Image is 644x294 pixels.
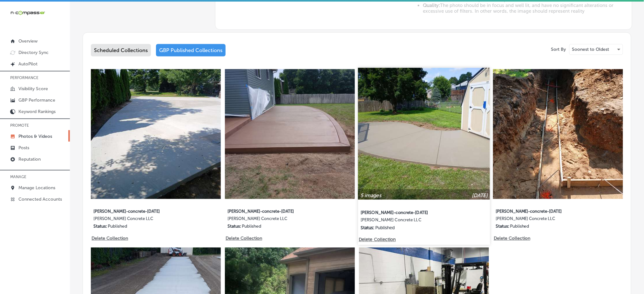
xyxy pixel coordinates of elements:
[225,69,355,199] img: Collection thumbnail
[496,217,592,224] label: [PERSON_NAME] Concrete LLC
[227,217,324,224] label: [PERSON_NAME] Concrete LLC
[551,47,566,52] p: Sort By
[570,44,623,55] div: Soonest to Oldest
[359,237,395,243] p: Delete Collection
[358,68,490,200] img: Collection thumbnail
[496,205,592,217] label: [PERSON_NAME]-concrete-[DATE]
[361,217,459,225] label: [PERSON_NAME] Concrete LLC
[493,69,623,199] img: Collection thumbnail
[18,185,55,190] p: Manage Locations
[242,224,261,229] p: Published
[93,217,190,224] label: [PERSON_NAME] Concrete LLC
[93,205,190,217] label: [PERSON_NAME]-concrete-[DATE]
[18,61,37,67] p: AutoPilot
[494,236,530,241] p: Delete Collection
[18,157,41,162] p: Reputation
[91,44,151,57] div: Scheduled Collections
[375,225,395,231] p: Published
[510,224,529,229] p: Published
[18,109,56,114] p: Keyword Rankings
[18,86,48,91] p: Visibility Score
[93,224,107,229] p: Status:
[226,236,261,241] p: Delete Collection
[156,44,226,57] div: GBP Published Collections
[360,193,381,199] p: 5 images
[18,38,37,44] p: Overview
[18,50,49,55] p: Directory Sync
[18,197,62,202] p: Connected Accounts
[472,193,488,199] p: [DATE]
[10,10,45,16] img: 660ab0bf-5cc7-4cb8-ba1c-48b5ae0f18e60NCTV_CLogo_TV_Black_-500x88.png
[92,236,127,241] p: Delete Collection
[227,205,324,217] label: [PERSON_NAME]-concrete-[DATE]
[108,224,127,229] p: Published
[18,134,52,139] p: Photos & Videos
[18,97,55,103] p: GBP Performance
[361,206,459,218] label: [PERSON_NAME]-concrete-[DATE]
[18,145,29,150] p: Posts
[227,224,241,229] p: Status:
[496,224,509,229] p: Status:
[91,69,221,199] img: Collection thumbnail
[572,46,609,52] p: Soonest to Oldest
[361,225,375,231] p: Status:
